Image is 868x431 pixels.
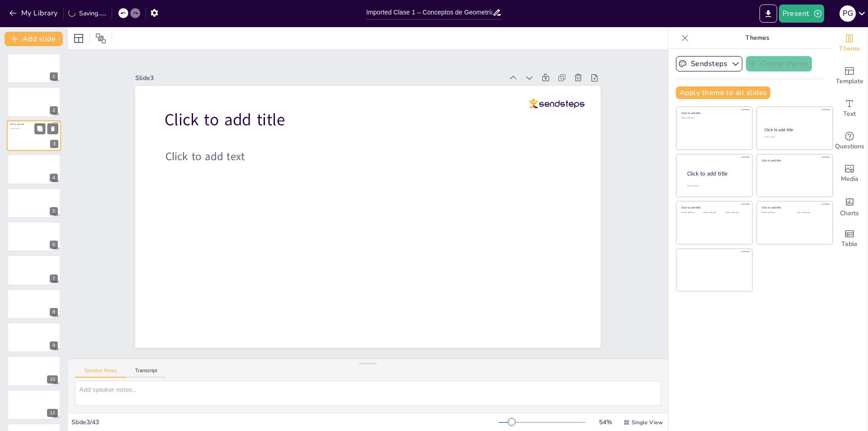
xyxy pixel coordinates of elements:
div: Click to add text [681,117,746,119]
div: 10 [47,375,58,384]
div: Saving...... [68,9,106,18]
div: 8 [7,289,61,319]
div: Change the overall theme [831,27,868,60]
span: Click to add text [10,128,19,129]
div: Add images, graphics, shapes or video [831,157,868,190]
span: Click to add title [10,123,24,126]
p: Themes [692,27,822,49]
div: Slide 3 [220,312,587,359]
div: Click to add text [762,212,790,214]
span: Text [843,109,856,119]
div: 10 [7,356,61,386]
span: Click to add title [440,285,562,320]
div: 7 [7,255,61,285]
div: Click to add title [687,170,745,178]
button: My Library [7,6,61,20]
div: Click to add text [764,136,824,138]
span: Theme [839,44,860,54]
div: Slide 3 / 43 [71,418,499,426]
div: 4 [50,174,58,182]
div: 3 [50,140,58,148]
div: Add text boxes [831,92,868,125]
div: Click to add text [726,212,746,214]
div: Click to add title [764,127,825,133]
div: Click to add title [762,206,826,209]
div: 11 [47,409,58,417]
span: Template [836,76,863,86]
div: 2 [50,106,58,114]
button: Create theme [746,56,812,71]
div: 3 [7,120,61,151]
div: Click to add title [681,206,746,209]
div: Click to add title [681,111,746,115]
div: 2 [7,87,61,117]
div: Get real-time input from your audience [831,125,868,157]
div: 5 [7,188,61,218]
div: 1 [7,53,61,83]
span: Charts [840,208,859,218]
div: Add ready made slides [831,60,868,92]
button: Present [779,5,824,23]
div: 9 [7,322,61,352]
div: 6 [7,222,61,251]
button: P G [840,5,856,23]
span: Table [841,239,858,249]
div: 1 [50,72,58,81]
button: Add slide [5,32,63,46]
span: Click to add text [485,257,565,280]
div: 9 [50,341,58,350]
div: Click to add text [681,212,702,214]
div: P G [840,5,856,22]
div: Click to add title [762,158,826,162]
div: Click to add text [703,212,724,214]
span: Media [841,174,859,184]
button: Transcript [126,368,166,378]
div: Layout [71,31,86,46]
button: Sendsteps [676,56,742,71]
div: 5 [50,207,58,215]
span: Single View [632,419,663,426]
div: 7 [50,275,58,283]
span: Questions [835,142,864,152]
button: Apply theme to all slides [676,86,770,99]
span: Position [95,33,106,44]
div: 6 [50,241,58,249]
div: Add a table [831,223,868,255]
div: Click to add text [797,212,826,214]
button: Delete Slide [47,123,58,134]
div: 54 % [594,418,616,426]
div: 4 [7,154,61,184]
button: Speaker Notes [75,368,126,378]
button: Duplicate Slide [34,123,45,134]
button: Export to PowerPoint [759,5,777,23]
div: Click to add body [687,185,744,187]
div: Add charts and graphs [831,190,868,223]
input: Insert title [366,6,492,19]
div: 8 [50,308,58,316]
div: 11 [7,390,61,420]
